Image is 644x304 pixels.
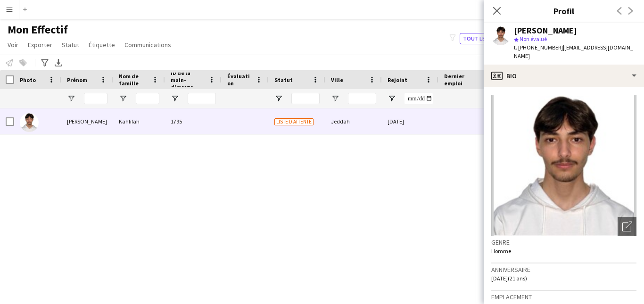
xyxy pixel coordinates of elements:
span: Communications [124,41,171,49]
button: Ouvrir le menu de filtre [331,94,339,103]
span: Photo [20,76,36,83]
span: Voir [8,41,18,49]
input: ID de la main-d'œuvre Entrée de filtre [188,93,216,104]
div: Bio [484,65,644,87]
h3: Profil [484,5,644,17]
app-action-btn: Exporter en XLSX [53,57,64,68]
span: Mon Effectif [8,23,68,37]
a: Voir [4,39,22,51]
h3: Emplacement [491,293,636,301]
span: Prénom [67,76,87,83]
span: Ville [331,76,343,83]
span: Dernier emploi [444,73,478,87]
span: Non évalué [520,35,547,42]
div: Ouvrir les photos pop-in [618,217,636,236]
span: [DATE] (21 ans) [491,275,527,282]
h3: Anniversaire [491,265,636,274]
span: | [EMAIL_ADDRESS][DOMAIN_NAME] [514,44,633,59]
input: Ville Entrée de filtre [348,93,376,104]
h3: Genre [491,238,636,246]
div: 1795 [165,108,222,134]
img: Avatar ou photo de l'équipe [491,95,636,236]
span: Homme [491,247,511,255]
a: Statut [58,39,83,51]
app-action-btn: Filtres avancés [39,57,50,68]
a: Exporter [24,39,56,51]
span: Rejoint [388,76,407,83]
button: Ouvrir le menu de filtre [274,94,283,103]
input: Prénom Entrée de filtre [84,93,107,104]
button: Ouvrir le menu de filtre [388,94,396,103]
button: Ouvrir le menu de filtre [171,94,179,103]
span: Statut [274,76,293,83]
span: Exporter [28,41,52,49]
button: Tout le monde2,278 [460,33,523,44]
span: ID de la main-d'œuvre [171,69,205,90]
span: Évaluation [227,73,252,87]
div: [DATE] [382,108,438,134]
span: t. [PHONE_NUMBER] [514,44,563,51]
div: Jeddah [325,108,382,134]
span: Nom de famille [119,73,148,87]
div: Kahlifah [113,108,165,134]
span: Statut [62,41,79,49]
input: Rejoint Entrée de filtre [405,93,433,104]
span: Étiquette [89,41,115,49]
button: Ouvrir le menu de filtre [67,94,75,103]
img: Abdullah Kahlifah [20,113,39,132]
a: Étiquette [85,39,119,51]
a: Communications [121,39,175,51]
div: [PERSON_NAME] [61,108,113,134]
span: Liste d'attente [274,118,314,125]
div: [PERSON_NAME] [514,26,577,35]
input: Statut Entrée de filtre [291,93,320,104]
button: Ouvrir le menu de filtre [119,94,127,103]
input: Nom de famille Entrée de filtre [136,93,159,104]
